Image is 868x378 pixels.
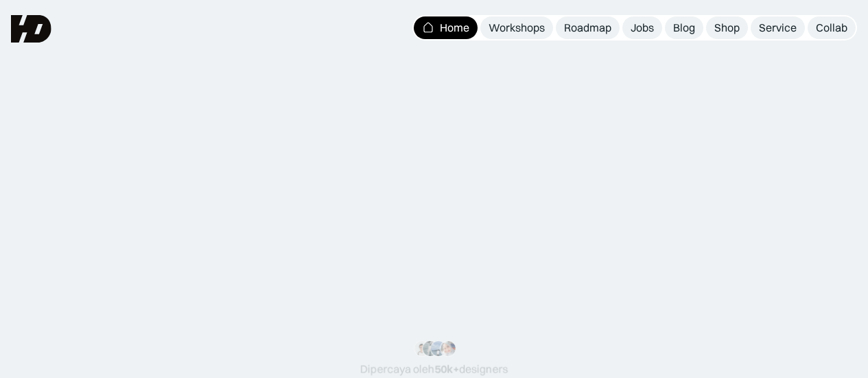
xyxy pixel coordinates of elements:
[414,16,478,39] a: Home
[808,16,856,39] a: Collab
[440,21,469,35] div: Home
[706,16,748,39] a: Shop
[816,21,847,35] div: Collab
[556,16,620,39] a: Roadmap
[673,21,695,35] div: Blog
[480,16,553,39] a: Workshops
[751,16,805,39] a: Service
[434,362,459,376] span: 50k+
[759,21,797,35] div: Service
[564,21,611,35] div: Roadmap
[631,21,654,35] div: Jobs
[360,362,508,377] div: Dipercaya oleh designers
[622,16,662,39] a: Jobs
[665,16,703,39] a: Blog
[489,21,545,35] div: Workshops
[714,21,740,35] div: Shop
